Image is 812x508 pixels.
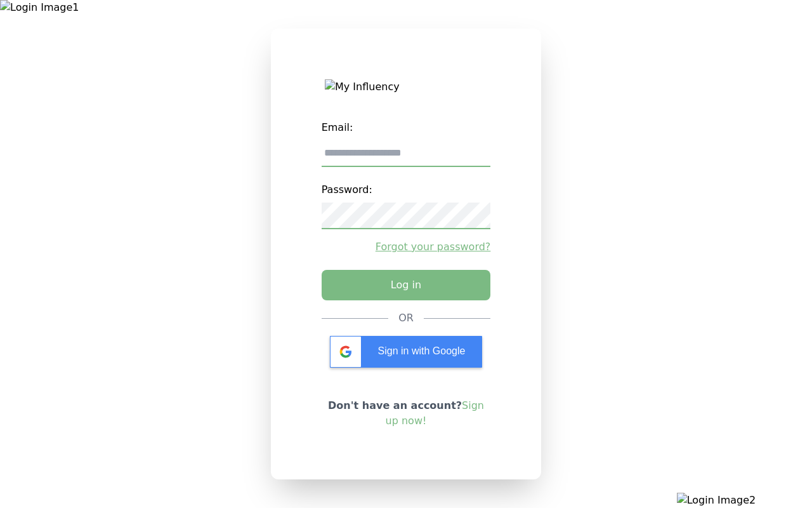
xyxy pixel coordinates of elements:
img: Login Image2 [677,493,812,508]
label: Password: [322,177,491,203]
p: Don't have an account? [322,398,491,429]
label: Email: [322,115,491,140]
div: Sign in with Google [330,336,482,368]
span: Sign in with Google [378,345,466,356]
button: Log in [322,270,491,300]
div: OR [398,311,414,326]
img: My Influency [325,79,487,95]
a: Forgot your password? [322,239,491,255]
